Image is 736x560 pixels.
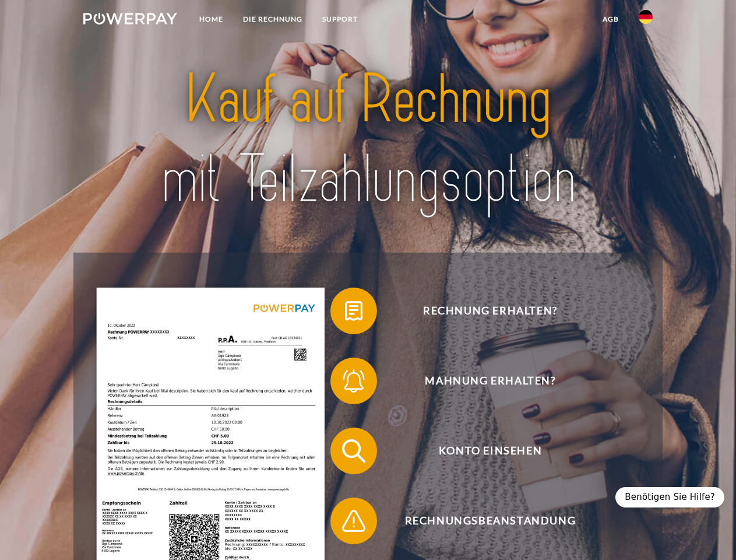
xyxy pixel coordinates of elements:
img: title-powerpay_de.svg [111,56,625,223]
span: Rechnung erhalten? [347,288,633,334]
img: qb_bell.svg [339,366,368,395]
img: qb_search.svg [339,436,368,466]
a: DIE RECHNUNG [233,9,312,30]
span: Konto einsehen [347,428,633,474]
span: Mahnung erhalten? [347,358,633,404]
img: qb_bill.svg [339,296,368,325]
img: qb_warning.svg [339,506,368,535]
span: Rechnungsbeanstandung [347,498,633,544]
a: SUPPORT [312,9,368,30]
a: Home [189,9,233,30]
button: Konto einsehen [330,428,633,474]
button: Mahnung erhalten? [330,358,633,404]
button: Rechnung erhalten? [330,288,633,334]
img: de [639,10,653,24]
button: Rechnungsbeanstandung [330,498,633,544]
div: Benötigen Sie Hilfe? [615,487,724,508]
a: agb [593,9,629,30]
img: logo-powerpay-white.svg [83,13,177,24]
